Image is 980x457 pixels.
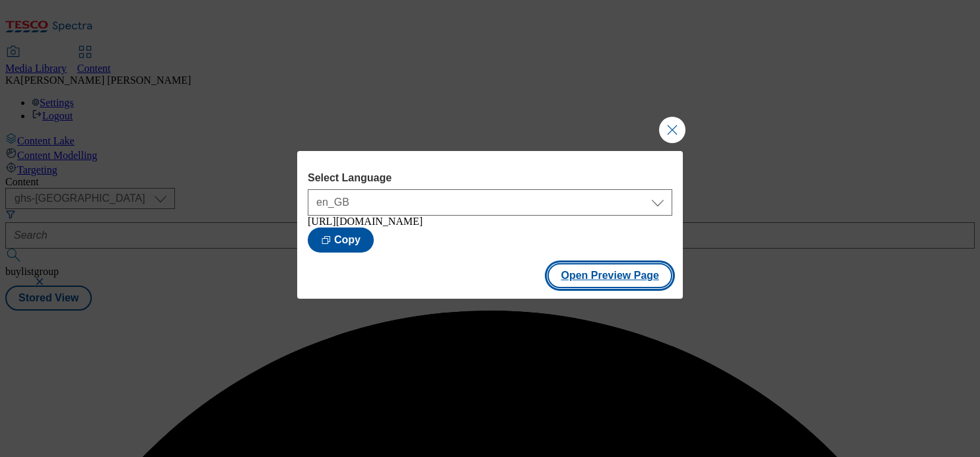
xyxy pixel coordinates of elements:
div: Modal [297,151,683,299]
button: Open Preview Page [547,263,672,288]
button: Copy [308,228,374,253]
label: Select Language [308,172,672,184]
div: [URL][DOMAIN_NAME] [308,216,672,228]
button: Close Modal [659,117,685,143]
